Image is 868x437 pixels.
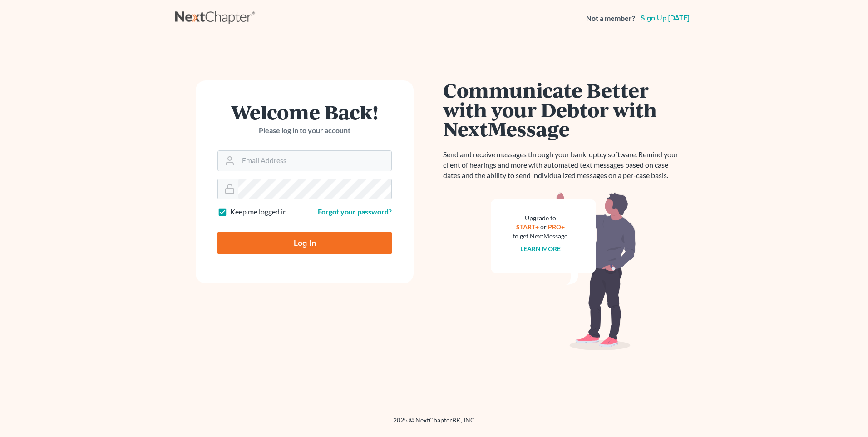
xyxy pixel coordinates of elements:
[513,214,569,223] div: Upgrade to
[443,149,684,181] p: Send and receive messages through your bankruptcy software. Remind your client of hearings and mo...
[639,15,693,22] a: Sign up [DATE]!
[175,416,693,432] div: 2025 © NextChapterBK, INC
[238,151,391,171] input: Email Address
[318,207,392,216] a: Forgot your password?
[541,223,547,231] span: or
[521,245,561,253] a: Learn more
[230,207,287,217] label: Keep me logged in
[217,102,392,122] h1: Welcome Back!
[443,80,684,139] h1: Communicate Better with your Debtor with NextMessage
[217,125,392,136] p: Please log in to your account
[217,232,392,254] input: Log In
[548,223,565,231] a: PRO+
[491,192,636,351] img: nextmessage_bg-59042aed3d76b12b5cd301f8e5b87938c9018125f34e5fa2b7a6b67550977c72.svg
[586,13,635,24] strong: Not a member?
[517,223,539,231] a: START+
[513,232,569,241] div: to get NextMessage.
